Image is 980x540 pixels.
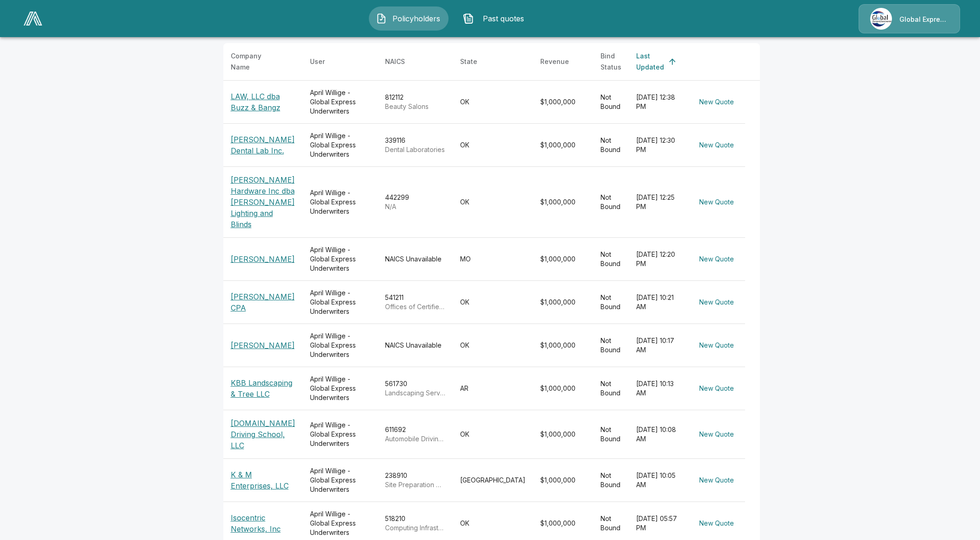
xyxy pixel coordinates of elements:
td: $1,000,000 [533,367,593,410]
p: N/A [385,202,445,211]
button: Policyholders IconPolicyholders [369,6,449,31]
div: Last Updated [636,51,664,73]
div: April Willige - Global Express Underwriters [310,188,370,216]
div: Company Name [231,51,278,73]
td: $1,000,000 [533,410,593,459]
img: Policyholders Icon [376,13,387,24]
div: April Willige - Global Express Underwriters [310,88,370,116]
td: Not Bound [593,167,629,238]
td: [DATE] 12:25 PM [629,167,688,238]
button: New Quote [695,94,738,111]
img: Past quotes Icon [463,13,474,24]
button: New Quote [695,472,738,489]
div: April Willige - Global Express Underwriters [310,509,370,537]
div: 238910 [385,471,445,489]
span: Past quotes [478,13,529,24]
p: Global Express Underwriters [899,15,948,24]
td: OK [453,324,533,367]
p: [PERSON_NAME] CPA [231,291,295,313]
div: April Willige - Global Express Underwriters [310,466,370,494]
td: NAICS Unavailable [378,238,453,281]
td: [DATE] 10:17 AM [629,324,688,367]
td: MO [453,238,533,281]
td: $1,000,000 [533,238,593,281]
td: [DATE] 12:20 PM [629,238,688,281]
div: April Willige - Global Express Underwriters [310,245,370,273]
p: Dental Laboratories [385,145,445,154]
td: OK [453,281,533,324]
p: LAW, LLC dba Buzz & Bangz [231,91,295,113]
div: April Willige - Global Express Underwriters [310,375,370,402]
td: $1,000,000 [533,81,593,124]
p: [PERSON_NAME] [231,254,295,265]
button: Past quotes IconPast quotes [456,6,536,31]
div: April Willige - Global Express Underwriters [310,288,370,316]
td: $1,000,000 [533,167,593,238]
td: [DATE] 10:21 AM [629,281,688,324]
td: $1,000,000 [533,324,593,367]
td: Not Bound [593,124,629,167]
button: New Quote [695,337,738,354]
img: AA Logo [24,12,42,25]
td: Not Bound [593,324,629,367]
td: [DATE] 10:08 AM [629,410,688,459]
a: Agency IconGlobal Express Underwriters [859,4,960,33]
p: K & M Enterprises, LLC [231,469,295,491]
p: [PERSON_NAME] [231,340,295,351]
td: Not Bound [593,459,629,502]
td: Not Bound [593,367,629,410]
td: [GEOGRAPHIC_DATA] [453,459,533,502]
button: New Quote [695,380,738,397]
td: [DATE] 12:30 PM [629,124,688,167]
p: [DOMAIN_NAME] Driving School, LLC [231,418,295,451]
button: New Quote [695,515,738,532]
p: Isocentric Networks, Inc [231,512,295,534]
div: 812112 [385,93,445,111]
p: Automobile Driving Schools [385,434,445,444]
button: New Quote [695,426,738,443]
div: April Willige - Global Express Underwriters [310,331,370,359]
td: Not Bound [593,410,629,459]
td: OK [453,124,533,167]
td: Not Bound [593,81,629,124]
p: [PERSON_NAME] Hardware Inc dba [PERSON_NAME] Lighting and Blinds [231,174,295,230]
p: Beauty Salons [385,102,445,111]
p: Offices of Certified Public Accountants [385,302,445,311]
div: April Willige - Global Express Underwriters [310,131,370,159]
div: NAICS [385,56,405,67]
button: New Quote [695,251,738,268]
td: [DATE] 10:05 AM [629,459,688,502]
img: Agency Icon [870,8,892,30]
div: 518210 [385,514,445,533]
td: Not Bound [593,238,629,281]
p: Landscaping Services [385,388,445,398]
button: New Quote [695,137,738,154]
button: New Quote [695,294,738,311]
p: Site Preparation Contractors [385,480,445,489]
td: OK [453,81,533,124]
td: [DATE] 12:38 PM [629,81,688,124]
td: $1,000,000 [533,281,593,324]
p: Computing Infrastructure Providers, Data Processing, Web Hosting, and Related Services [385,523,445,533]
td: $1,000,000 [533,459,593,502]
td: Not Bound [593,281,629,324]
td: $1,000,000 [533,124,593,167]
div: State [460,56,477,67]
th: Bind Status [593,43,629,81]
p: [PERSON_NAME] Dental Lab Inc. [231,134,295,156]
div: April Willige - Global Express Underwriters [310,420,370,448]
div: 339116 [385,136,445,154]
td: [DATE] 10:13 AM [629,367,688,410]
td: AR [453,367,533,410]
td: OK [453,167,533,238]
button: New Quote [695,194,738,211]
div: 561730 [385,379,445,398]
p: KBB Landscaping & Tree LLC [231,377,295,400]
span: Policyholders [391,13,442,24]
td: NAICS Unavailable [378,324,453,367]
div: User [310,56,325,67]
td: OK [453,410,533,459]
div: Revenue [540,56,569,67]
